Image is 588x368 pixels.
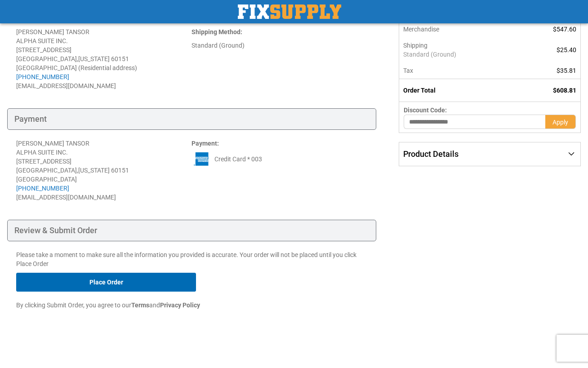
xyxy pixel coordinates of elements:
span: [EMAIL_ADDRESS][DOMAIN_NAME] [16,194,116,201]
span: [US_STATE] [78,167,110,174]
img: ae.png [192,152,212,166]
address: [PERSON_NAME] TANSOR ALPHA SUITE INC. [STREET_ADDRESS] [GEOGRAPHIC_DATA] , 60151 [GEOGRAPHIC_DATA... [16,27,192,90]
strong: : [192,140,219,147]
strong: Privacy Policy [160,301,200,309]
img: Fix Industrial Supply [238,4,341,19]
button: Place Order [16,273,196,292]
strong: Terms [131,301,149,309]
p: Please take a moment to make sure all the information you provided is accurate. Your order will n... [16,250,367,268]
th: Merchandise [399,21,518,37]
span: Discount Code: [404,106,447,114]
th: Tax [399,62,518,79]
a: [PHONE_NUMBER] [16,73,69,80]
span: [EMAIL_ADDRESS][DOMAIN_NAME] [16,82,116,89]
span: Standard (Ground) [403,50,514,59]
span: $25.40 [557,46,576,53]
div: Standard (Ground) [192,41,367,50]
span: Payment [192,140,217,147]
span: [US_STATE] [78,55,110,62]
span: Shipping [403,42,428,49]
p: By clicking Submit Order, you agree to our and [16,301,367,310]
strong: Order Total [403,87,436,94]
div: Review & Submit Order [7,220,376,241]
span: Apply [552,119,568,126]
span: Product Details [403,149,459,159]
span: $547.60 [553,26,576,33]
a: store logo [238,4,341,19]
button: Apply [545,115,576,129]
span: $608.81 [553,87,576,94]
span: $35.81 [557,67,576,74]
span: Shipping Method [192,28,241,35]
div: Payment [7,108,376,130]
strong: : [192,28,242,35]
div: Credit Card * 003 [192,152,367,166]
div: [PERSON_NAME] TANSOR ALPHA SUITE INC. [STREET_ADDRESS] [GEOGRAPHIC_DATA] , 60151 [GEOGRAPHIC_DATA] [16,139,192,193]
a: [PHONE_NUMBER] [16,185,69,192]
